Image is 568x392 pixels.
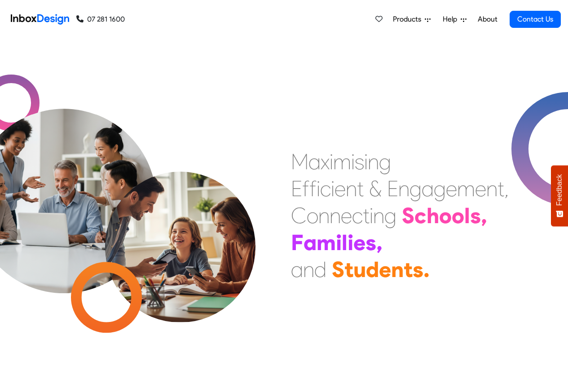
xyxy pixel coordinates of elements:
span: Help [443,14,461,25]
div: i [330,148,333,175]
div: e [353,229,365,256]
div: n [303,256,314,283]
div: , [504,175,509,202]
div: m [317,229,336,256]
div: n [398,175,409,202]
a: Contact Us [510,11,561,28]
button: Feedback - Show survey [551,165,568,226]
div: i [348,229,353,256]
div: g [384,202,396,229]
div: a [308,148,321,175]
img: parents_with_child.png [86,134,274,322]
a: About [475,10,500,28]
div: u [353,256,366,283]
div: , [376,229,383,256]
div: E [387,175,398,202]
div: a [291,256,303,283]
div: e [335,175,346,202]
div: s [470,202,481,229]
div: g [434,175,446,202]
div: n [346,175,357,202]
div: a [422,175,434,202]
div: F [291,229,304,256]
div: t [498,175,504,202]
div: g [409,175,422,202]
div: t [357,175,364,202]
span: Products [393,14,425,25]
div: n [486,175,498,202]
div: n [391,256,404,283]
div: n [318,202,330,229]
div: e [379,256,391,283]
div: s [413,256,423,283]
div: S [402,202,414,229]
div: t [363,202,370,229]
div: E [291,175,302,202]
div: g [379,148,391,175]
div: h [427,202,439,229]
div: m [333,148,351,175]
div: n [368,148,379,175]
div: n [330,202,341,229]
div: e [475,175,486,202]
a: Products [389,10,434,28]
div: o [439,202,452,229]
div: e [446,175,457,202]
div: i [364,148,368,175]
div: f [309,175,317,202]
div: d [314,256,326,283]
div: m [457,175,475,202]
div: i [336,229,342,256]
span: Feedback [555,174,564,206]
div: o [307,202,318,229]
div: c [414,202,427,229]
div: d [366,256,379,283]
div: s [365,229,376,256]
div: i [370,202,373,229]
div: e [341,202,352,229]
div: , [481,202,487,229]
div: i [317,175,320,202]
div: M [291,148,308,175]
div: & [369,175,382,202]
div: o [452,202,464,229]
div: t [344,256,353,283]
div: C [291,202,307,229]
div: S [332,256,344,283]
a: 07 281 1600 [76,14,125,25]
div: l [342,229,348,256]
a: Help [439,10,470,28]
div: Maximising Efficient & Engagement, Connecting Schools, Families, and Students. [291,148,509,283]
div: i [331,175,335,202]
div: c [352,202,363,229]
div: i [351,148,355,175]
div: . [423,256,430,283]
div: n [373,202,384,229]
div: s [355,148,364,175]
div: f [302,175,309,202]
div: t [404,256,413,283]
div: x [321,148,330,175]
div: c [320,175,331,202]
div: a [304,229,317,256]
div: l [464,202,470,229]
